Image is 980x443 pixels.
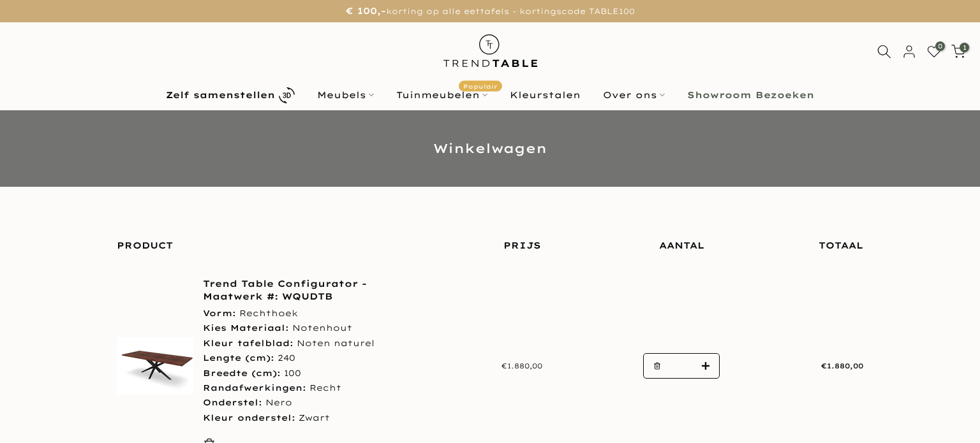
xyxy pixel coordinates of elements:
[117,142,863,155] h1: Winkelwagen
[459,81,502,92] span: Populair
[306,87,385,103] a: Meubels
[239,308,298,318] span: Rechthoek
[618,238,745,254] div: Aantal
[265,397,292,407] span: Nero
[745,238,873,254] div: Totaal
[203,338,293,348] strong: Kleur tafelblad:
[284,368,301,378] span: 100
[592,87,676,103] a: Over ons
[676,87,826,103] a: Showroom Bezoeken
[821,361,863,370] span: €1.880,00
[299,412,330,423] span: Zwart
[385,87,499,103] a: TuinmeubelenPopulair
[203,397,262,407] strong: Onderstel:
[166,91,275,99] b: Zelf samenstellen
[426,238,618,254] div: Prijs
[107,238,426,254] div: Product
[16,3,964,19] p: korting op alle eettafels - kortingscode TABLE100
[927,45,941,59] a: 0
[203,277,417,303] a: Trend Table Configurator - Maatwerk #: WQUDTB
[297,338,375,348] span: Noten naturel
[203,412,295,423] strong: Kleur onderstel:
[203,382,306,393] strong: Randafwerkingen:
[309,382,341,393] span: Recht
[203,368,281,378] strong: Breedte (cm):
[434,22,546,79] img: trend-table
[436,360,608,373] div: €1.880,00
[203,323,289,333] strong: Kies Materiaal:
[951,45,965,59] a: 1
[346,5,386,17] strong: € 100,-
[687,91,814,99] b: Showroom Bezoeken
[278,352,295,363] span: 240
[960,43,969,52] span: 1
[935,41,945,51] span: 0
[155,84,306,106] a: Zelf samenstellen
[203,352,274,363] strong: Lengte (cm):
[499,87,592,103] a: Kleurstalen
[292,323,352,333] span: Notenhout
[203,308,236,318] strong: Vorm:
